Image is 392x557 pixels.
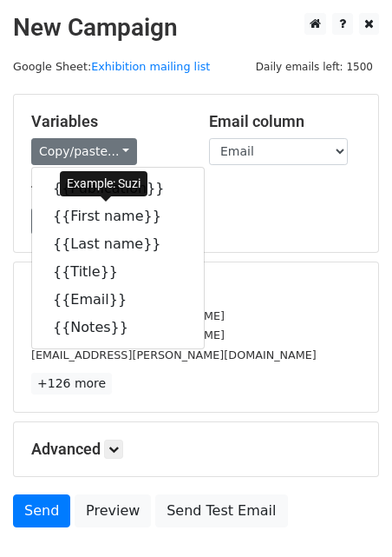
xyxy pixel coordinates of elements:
[32,230,204,258] a: {{Last name}}
[13,494,70,527] a: Send
[32,314,204,341] a: {{Notes}}
[13,13,379,43] h2: New Campaign
[31,440,361,459] h5: Advanced
[13,60,210,73] small: Google Sheet:
[32,175,204,202] a: {{Publication}}
[250,60,379,73] a: Daily emails left: 1500
[32,258,204,286] a: {{Title}}
[31,328,225,341] small: [EMAIL_ADDRESS][DOMAIN_NAME]
[91,60,210,73] a: Exhibition mailing list
[31,373,112,395] a: +126 more
[75,494,151,527] a: Preview
[31,138,137,165] a: Copy/paste...
[209,112,361,131] h5: Email column
[31,309,225,322] small: [EMAIL_ADDRESS][DOMAIN_NAME]
[155,494,287,527] a: Send Test Email
[31,112,183,131] h5: Variables
[31,348,317,361] small: [EMAIL_ADDRESS][PERSON_NAME][DOMAIN_NAME]
[305,474,392,557] iframe: Chat Widget
[32,286,204,314] a: {{Email}}
[250,57,379,76] span: Daily emails left: 1500
[32,202,204,230] a: {{First name}}
[60,171,147,196] div: Example: Suzi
